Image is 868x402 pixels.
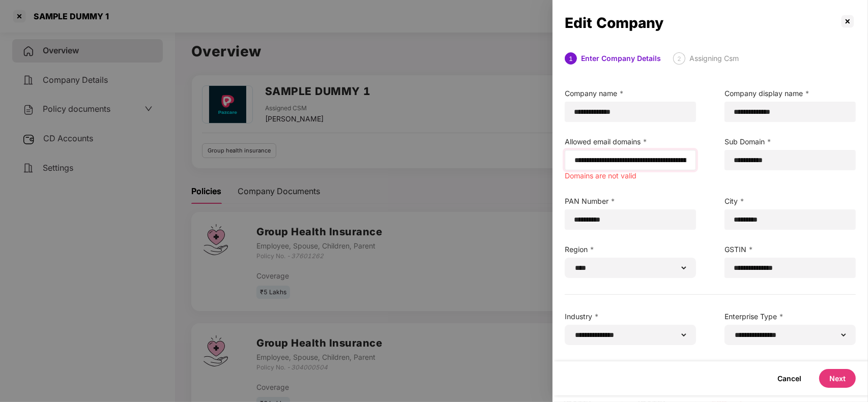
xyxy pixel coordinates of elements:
[689,52,739,65] div: Assigning Csm
[565,17,840,28] div: Edit Company
[725,136,856,147] label: Sub Domain
[565,136,696,147] label: Allowed email domains
[767,369,812,388] button: Cancel
[819,369,856,388] button: Next
[565,196,696,207] label: PAN Number
[725,244,856,255] label: GSTIN
[565,88,696,99] label: Company name
[569,55,573,63] span: 1
[565,311,696,322] label: Industry
[581,52,661,65] div: Enter Company Details
[677,55,681,63] span: 2
[565,244,696,255] label: Region
[725,311,856,322] label: Enterprise Type
[725,196,856,207] label: City
[565,359,696,370] label: Is Test Company?
[725,88,856,99] label: Company display name
[565,171,636,180] span: Domains are not valid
